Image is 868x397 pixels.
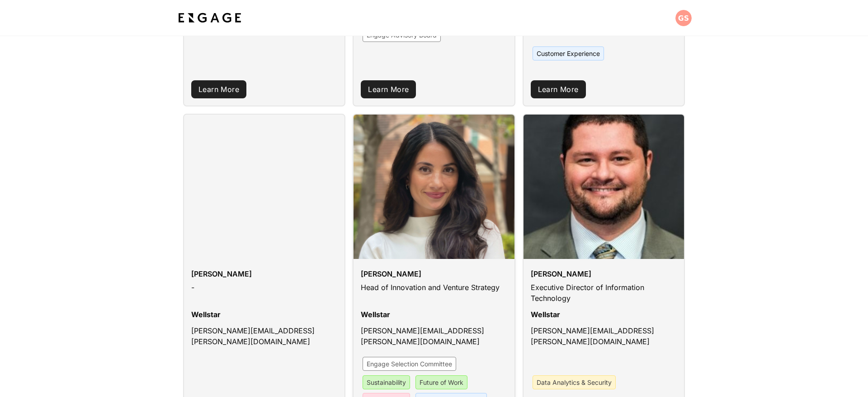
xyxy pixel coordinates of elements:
img: bdf1fb74-1727-4ba0-a5bd-bc74ae9fc70b.jpeg [176,10,243,26]
p: [PERSON_NAME][EMAIL_ADDRESS][PERSON_NAME][DOMAIN_NAME] [191,325,337,352]
p: [PERSON_NAME][EMAIL_ADDRESS][PERSON_NAME][DOMAIN_NAME] [361,325,507,352]
button: Open profile menu [675,10,692,26]
a: Learn More [531,80,586,98]
a: Learn More [191,80,246,98]
span: Data Analytics & Security [537,379,612,386]
p: Executive Director of Information Technology [531,282,677,309]
p: Head of Innovation and Venture Strategy [361,282,500,298]
span: Sustainability [367,379,406,386]
span: Engage Advisory Board [367,31,437,39]
span: Future of Work [420,379,463,386]
h3: [PERSON_NAME] [361,270,421,282]
p: Wellstar [361,309,390,325]
p: Wellstar [531,309,560,325]
h3: [PERSON_NAME] [191,270,252,282]
img: Profile picture of Gareth Sudul [675,10,692,26]
p: [PERSON_NAME][EMAIL_ADDRESS][PERSON_NAME][DOMAIN_NAME] [531,325,677,352]
a: Learn More [361,80,416,98]
p: Wellstar [191,309,221,325]
p: - [191,282,194,298]
h3: [PERSON_NAME] [531,270,591,282]
span: Customer Experience [537,50,600,57]
span: Engage Selection Committee [367,360,452,368]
